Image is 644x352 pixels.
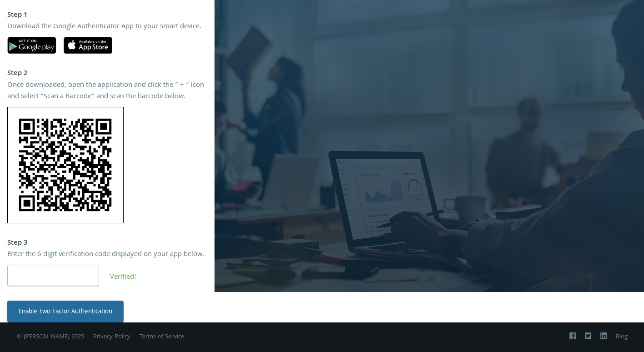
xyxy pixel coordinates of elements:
[17,332,84,342] span: © [PERSON_NAME] 2025
[140,332,184,342] a: Terms of Service
[7,10,28,21] strong: Step 1
[93,332,130,342] a: Privacy Policy
[7,237,28,249] strong: Step 3
[7,301,124,322] button: Enable Two Factor Authentication
[7,37,56,54] img: google-play.svg
[64,37,112,54] img: apple-app-store.svg
[7,21,207,33] div: Download the Google Authenticator App to your smart device.
[616,332,628,342] a: Blog
[7,249,207,261] div: Enter the 6 digit verification code displayed on your app below.
[7,80,207,103] div: Once downloaded, open the application and click the “ + “ icon and select “Scan a Barcode” and sc...
[110,272,136,283] span: Verified!
[7,107,124,223] img: +l6Vx0efTcMAAAAAElFTkSuQmCC
[7,68,28,80] strong: Step 2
